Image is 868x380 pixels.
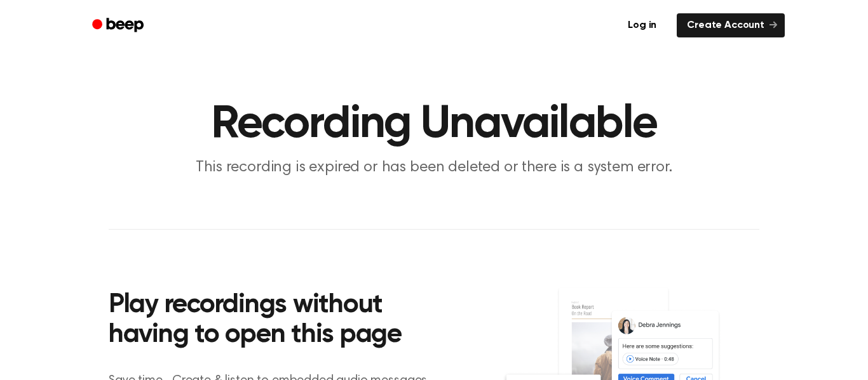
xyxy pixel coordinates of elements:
a: Beep [83,13,155,38]
h2: Play recordings without having to open this page [109,291,451,351]
a: Log in [615,11,669,40]
p: This recording is expired or has been deleted or there is a system error. [190,157,678,178]
a: Create Account [677,13,785,37]
h1: Recording Unavailable [109,102,759,147]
